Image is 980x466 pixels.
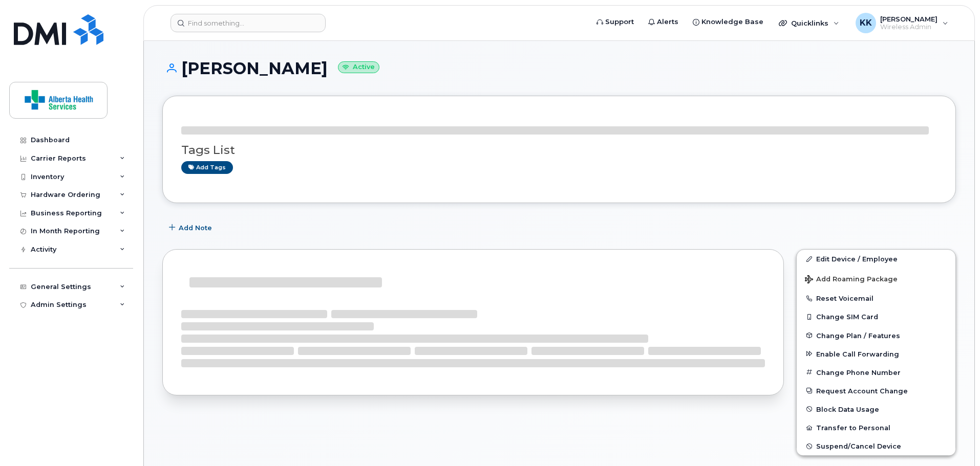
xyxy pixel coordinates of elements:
[816,331,900,339] span: Change Plan / Features
[338,61,379,73] small: Active
[797,289,955,307] button: Reset Voicemail
[797,437,955,455] button: Suspend/Cancel Device
[162,218,221,237] button: Add Note
[181,144,937,157] h3: Tags List
[797,307,955,326] button: Change SIM Card
[797,382,955,400] button: Request Account Change
[797,400,955,418] button: Block Data Usage
[816,350,899,358] span: Enable Call Forwarding
[797,345,955,363] button: Enable Call Forwarding
[181,161,233,174] a: Add tags
[797,363,955,382] button: Change Phone Number
[797,268,955,289] button: Add Roaming Package
[162,59,956,77] h1: [PERSON_NAME]
[179,223,212,233] span: Add Note
[797,250,955,268] a: Edit Device / Employee
[797,326,955,345] button: Change Plan / Features
[816,442,901,450] span: Suspend/Cancel Device
[797,418,955,437] button: Transfer to Personal
[805,275,898,285] span: Add Roaming Package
